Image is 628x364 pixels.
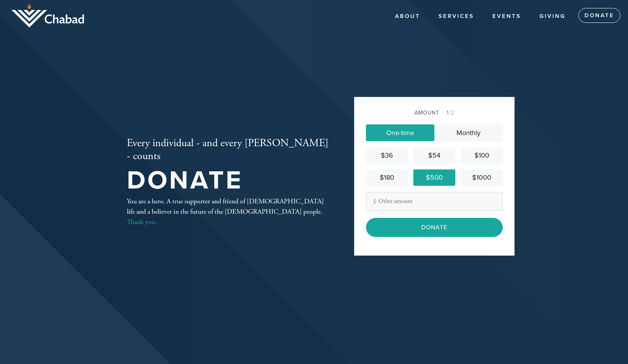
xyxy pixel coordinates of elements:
[369,150,405,161] div: $36
[578,8,620,23] a: Donate
[11,4,84,27] img: logo_half.png
[413,147,455,164] a: $54
[534,9,571,24] a: Giving
[366,147,408,164] a: $36
[461,169,503,186] a: $1000
[127,217,157,226] a: Thank you.
[464,172,500,183] div: $1000
[127,168,329,193] h1: Donate
[127,137,329,163] h2: Every individual - and every [PERSON_NAME] - counts
[366,192,503,211] input: Other amount
[447,110,449,116] span: 1
[413,169,455,186] a: $500
[369,172,405,183] div: $180
[434,124,503,141] a: Monthly
[442,110,454,116] span: /2
[127,196,329,227] div: You are a hero. A true supporter and friend of [DEMOGRAPHIC_DATA] life and a believer in the futu...
[487,9,527,24] a: Events
[464,150,500,161] div: $100
[416,150,452,161] div: $54
[366,218,503,237] input: Donate
[433,9,480,24] a: Services
[461,147,503,164] a: $100
[389,9,426,24] a: About
[366,124,434,141] a: One-time
[416,172,452,183] div: $500
[366,109,503,117] div: Amount
[366,169,408,186] a: $180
